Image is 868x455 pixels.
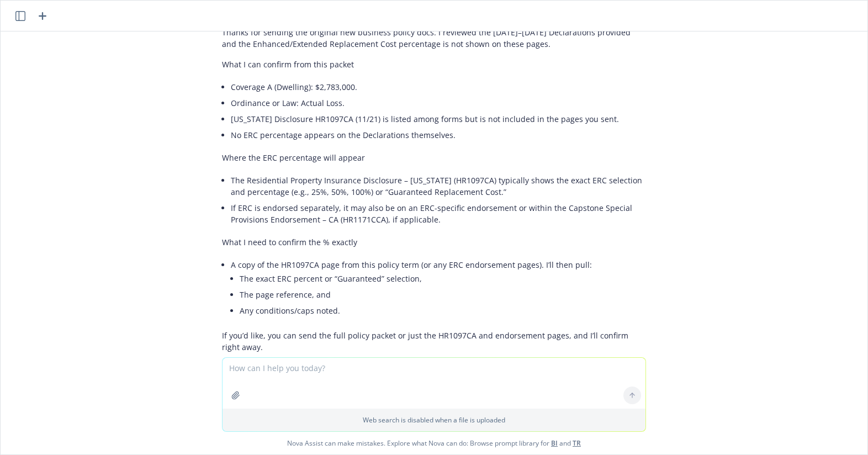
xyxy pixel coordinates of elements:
li: The page reference, and [240,287,646,303]
p: Web search is disabled when a file is uploaded [229,415,639,425]
li: No ERC percentage appears on the Declarations themselves. [231,127,646,143]
li: [US_STATE] Disclosure HR1097CA (11/21) is listed among forms but is not included in the pages you... [231,111,646,127]
li: The Residential Property Insurance Disclosure – [US_STATE] (HR1097CA) typically shows the exact E... [231,172,646,200]
li: If ERC is endorsed separately, it may also be on an ERC-specific endorsement or within the Capsto... [231,200,646,227]
p: What I need to confirm the % exactly [222,236,646,248]
li: A copy of the HR1097CA page from this policy term (or any ERC endorsement pages). I’ll then pull: [231,257,646,321]
p: Thanks for sending the original new business policy docs. I reviewed the [DATE]–[DATE] Declaratio... [222,27,646,50]
p: If you’d like, you can send the full policy packet or just the HR1097CA and endorsement pages, an... [222,330,646,353]
p: What I can confirm from this packet [222,59,646,70]
li: Coverage A (Dwelling): $2,783,000. [231,79,646,95]
a: BI [551,438,558,448]
p: Where the ERC percentage will appear [222,152,646,163]
a: TR [573,438,581,448]
span: Nova Assist can make mistakes. Explore what Nova can do: Browse prompt library for and [5,432,863,454]
li: Any conditions/caps noted. [240,303,646,319]
li: The exact ERC percent or “Guaranteed” selection, [240,271,646,287]
li: Ordinance or Law: Actual Loss. [231,95,646,111]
